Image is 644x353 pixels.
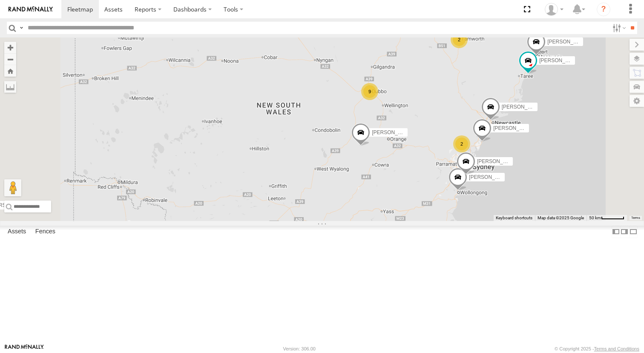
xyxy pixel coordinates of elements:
[5,344,44,353] a: Visit our Website
[361,83,378,100] div: 9
[4,42,16,53] button: Zoom in
[31,226,60,238] label: Fences
[539,57,581,63] span: [PERSON_NAME]
[620,226,629,238] label: Dock Summary Table to the Right
[283,346,316,351] div: Version: 306.00
[589,215,601,220] span: 50 km
[4,65,16,77] button: Zoom Home
[631,216,640,220] a: Terms (opens in new tab)
[4,53,16,65] button: Zoom out
[542,3,566,16] div: Michael Townsend
[9,6,53,12] img: rand-logo.svg
[372,129,414,135] span: [PERSON_NAME]
[586,215,627,221] button: Map scale: 50 km per 51 pixels
[4,179,21,196] button: Drag Pegman onto the map to open Street View
[594,346,639,351] a: Terms and Conditions
[629,226,638,238] label: Hide Summary Table
[547,39,589,45] span: [PERSON_NAME]
[469,174,511,180] span: [PERSON_NAME]
[597,3,610,16] i: ?
[538,215,584,220] span: Map data ©2025 Google
[612,226,620,238] label: Dock Summary Table to the Left
[4,81,16,93] label: Measure
[18,22,25,34] label: Search Query
[555,346,639,351] div: © Copyright 2025 -
[630,95,644,107] label: Map Settings
[477,158,519,164] span: [PERSON_NAME]
[451,31,468,48] div: 2
[453,135,470,152] div: 2
[496,215,532,221] button: Keyboard shortcuts
[3,226,30,238] label: Assets
[609,22,627,34] label: Search Filter Options
[502,103,544,109] span: [PERSON_NAME]
[493,125,535,131] span: [PERSON_NAME]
